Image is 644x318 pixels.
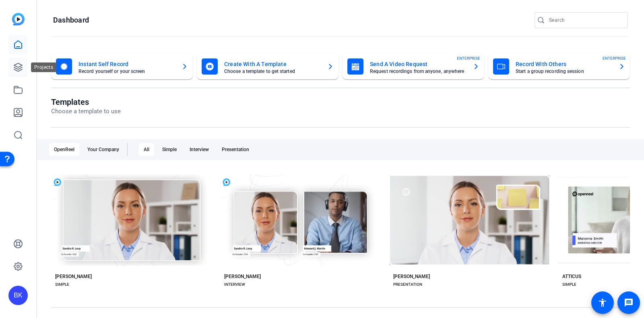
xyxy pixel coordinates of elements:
div: All [139,143,154,156]
mat-icon: accessibility [598,298,607,308]
h1: Templates [51,97,121,107]
div: INTERVIEW [224,281,245,288]
img: blue-gradient.svg [12,13,25,25]
mat-card-subtitle: Start a group recording session [516,69,612,74]
div: Your Company [83,143,124,156]
input: Search [549,15,621,25]
div: BK [8,286,28,305]
div: [PERSON_NAME] [55,273,92,280]
mat-card-subtitle: Request recordings from anyone, anywhere [370,69,466,74]
div: Presentation [217,143,254,156]
div: SIMPLE [55,281,69,288]
span: ENTERPRISE [457,55,480,61]
button: Record With OthersStart a group recording sessionENTERPRISE [488,54,630,79]
div: PRESENTATION [393,281,422,288]
button: Instant Self RecordRecord yourself or your screen [51,54,193,79]
button: Send A Video RequestRequest recordings from anyone, anywhereENTERPRISE [343,54,484,79]
p: Choose a template to use [51,107,121,116]
mat-card-title: Record With Others [516,59,612,69]
mat-card-subtitle: Choose a template to get started [224,69,321,74]
button: Create With A TemplateChoose a template to get started [197,54,339,79]
div: ATTICUS [562,273,581,280]
div: Projects [31,62,56,72]
mat-card-title: Send A Video Request [370,59,466,69]
mat-icon: message [624,298,634,308]
mat-card-title: Instant Self Record [78,59,175,69]
div: OpenReel [49,143,79,156]
mat-card-subtitle: Record yourself or your screen [78,69,175,74]
div: [PERSON_NAME] [393,273,430,280]
div: Simple [157,143,182,156]
div: Interview [185,143,214,156]
h1: Dashboard [53,15,89,25]
div: SIMPLE [562,281,576,288]
mat-card-title: Create With A Template [224,59,321,69]
span: ENTERPRISE [603,55,626,61]
div: [PERSON_NAME] [224,273,261,280]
